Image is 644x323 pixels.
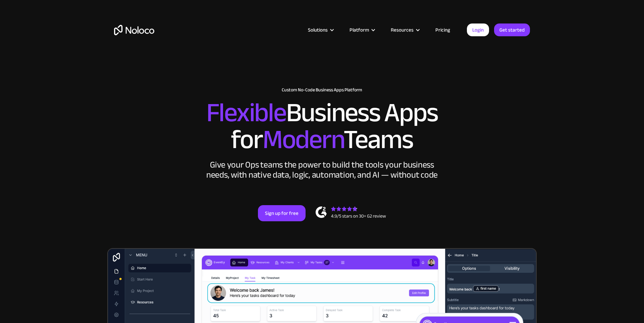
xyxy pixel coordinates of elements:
[494,24,530,36] a: Get started
[263,114,343,165] span: Modern
[206,88,286,138] span: Flexible
[258,205,306,221] a: Sign up for free
[391,26,414,34] div: Resources
[350,26,369,34] div: Platform
[114,99,530,153] h2: Business Apps for Teams
[205,160,439,180] div: Give your Ops teams the power to build the tools your business needs, with native data, logic, au...
[467,24,489,36] a: Login
[308,26,328,34] div: Solutions
[382,26,427,34] div: Resources
[114,87,530,93] h1: Custom No-Code Business Apps Platform
[114,25,154,35] a: home
[300,26,341,34] div: Solutions
[427,26,459,34] a: Pricing
[341,26,382,34] div: Platform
